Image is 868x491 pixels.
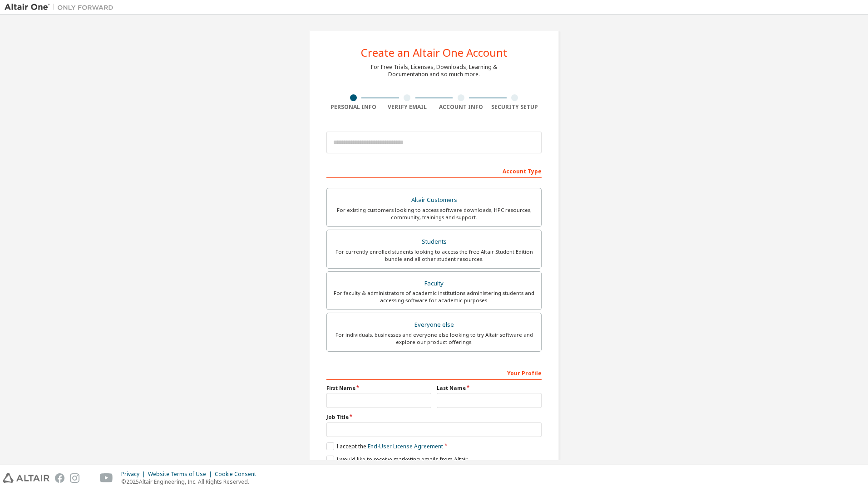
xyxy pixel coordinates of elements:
label: Job Title [326,413,542,421]
div: Verify Email [380,103,434,111]
img: instagram.svg [70,473,79,483]
label: Last Name [437,384,542,392]
div: For faculty & administrators of academic institutions administering students and accessing softwa... [332,290,536,304]
div: Students [332,236,536,248]
label: I would like to receive marketing emails from Altair [326,456,468,463]
div: Everyone else [332,319,536,331]
a: End-User License Agreement [368,442,443,450]
label: I accept the [326,442,443,450]
img: youtube.svg [100,473,113,483]
div: For individuals, businesses and everyone else looking to try Altair software and explore our prod... [332,331,536,346]
div: For Free Trials, Licenses, Downloads, Learning & Documentation and so much more. [371,64,497,78]
img: facebook.svg [55,473,64,483]
label: First Name [326,384,431,392]
div: Account Info [434,103,488,111]
p: © 2025 Altair Engineering, Inc. All Rights Reserved. [121,478,261,486]
div: For currently enrolled students looking to access the free Altair Student Edition bundle and all ... [332,248,536,263]
div: Personal Info [326,103,380,111]
div: Your Profile [326,365,542,380]
div: Website Terms of Use [148,471,215,478]
img: Altair One [5,3,118,12]
div: Faculty [332,277,536,290]
div: Security Setup [488,103,542,111]
div: Create an Altair One Account [361,47,508,58]
div: Altair Customers [332,194,536,206]
div: For existing customers looking to access software downloads, HPC resources, community, trainings ... [332,206,536,221]
div: Privacy [121,471,148,478]
img: altair_logo.svg [3,473,49,483]
div: Cookie Consent [215,471,261,478]
div: Account Type [326,163,542,178]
